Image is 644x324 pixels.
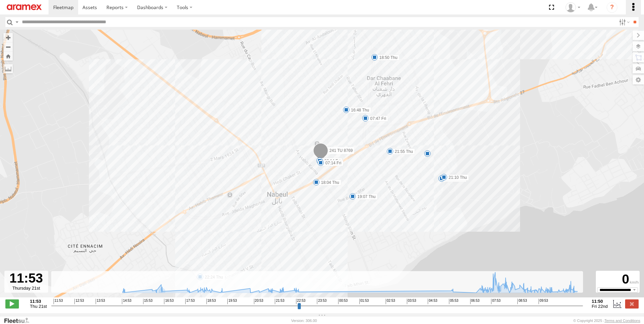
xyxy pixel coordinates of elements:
button: Zoom Home [3,52,13,61]
span: 11:53 [54,299,63,304]
span: 09:53 [539,299,548,304]
label: 21:10 Thu [444,174,469,181]
i: ? [607,2,617,13]
label: Search Filter Options [616,17,631,27]
a: Visit our Website [4,317,35,324]
span: 01:53 [359,299,369,304]
label: Map Settings [633,75,644,85]
div: 5 [424,150,431,157]
a: Terms and Conditions [605,319,640,323]
div: Version: 306.00 [291,319,317,323]
span: Fri 22nd Aug 2025 [592,304,608,309]
label: 19:07 Thu [353,194,378,200]
div: 0 [597,272,639,287]
span: 17:53 [185,299,195,304]
span: 06:53 [470,299,480,304]
span: 02:53 [386,299,395,304]
span: 18:53 [206,299,216,304]
label: 06:14 Fri [320,158,342,164]
img: aramex-logo.svg [7,4,42,10]
span: 12:53 [74,299,84,304]
div: Zied Bensalem [563,2,583,12]
label: Play/Stop [5,299,19,308]
span: 14:53 [122,299,131,304]
label: Search Query [14,17,20,27]
span: Thu 21st Aug 2025 [30,304,47,309]
label: 07:47 Fri [365,116,388,122]
span: 23:53 [317,299,326,304]
strong: 11:53 [30,299,47,304]
span: 20:53 [254,299,263,304]
label: 18:04 Thu [316,180,341,186]
span: 19:53 [227,299,237,304]
span: 04:53 [428,299,437,304]
span: 13:53 [96,299,105,304]
span: 22:53 [296,299,305,304]
span: 08:53 [517,299,527,304]
label: 18:50 Thu [375,55,399,61]
label: Close [625,299,639,308]
label: 16:48 Thu [346,107,371,113]
strong: 11:50 [592,299,608,304]
div: © Copyright 2025 - [573,319,640,323]
span: 16:53 [164,299,173,304]
button: Zoom in [3,33,13,42]
span: 00:53 [338,299,348,304]
label: 21:55 Thu [390,149,415,155]
span: 21:53 [275,299,284,304]
span: 07:53 [491,299,501,304]
span: 03:53 [407,299,416,304]
span: 15:53 [143,299,153,304]
span: 05:53 [449,299,458,304]
button: Zoom out [3,42,13,52]
label: 07:14 Fri [321,160,343,166]
span: 241 TU 8769 [329,148,353,153]
label: Measure [3,64,13,73]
